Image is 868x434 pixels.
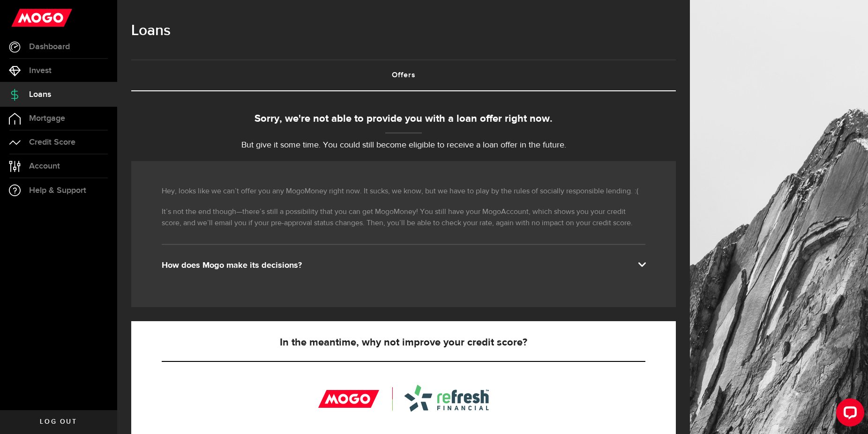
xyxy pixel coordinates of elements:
span: Account [29,162,60,170]
a: Offers [131,60,676,90]
div: Sorry, we're not able to provide you with a loan offer right now. [131,111,676,127]
iframe: LiveChat chat widget [829,395,868,434]
span: Credit Score [29,138,75,147]
span: Help & Support [29,186,86,195]
span: Mortgage [29,114,65,123]
div: How does Mogo make its decisions? [162,260,645,271]
h5: In the meantime, why not improve your credit score? [162,337,645,348]
p: Hey, looks like we can’t offer you any MogoMoney right now. It sucks, we know, but we have to pla... [162,186,645,197]
span: Invest [29,66,52,75]
ul: Tabs Navigation [131,59,676,91]
p: But give it some time. You could still become eligible to receive a loan offer in the future. [131,139,676,152]
span: Log out [40,419,77,425]
p: It’s not the end though—there’s still a possibility that you can get MogoMoney! You still have yo... [162,206,645,229]
span: Loans [29,90,51,99]
h1: Loans [131,19,676,43]
span: Dashboard [29,43,70,51]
